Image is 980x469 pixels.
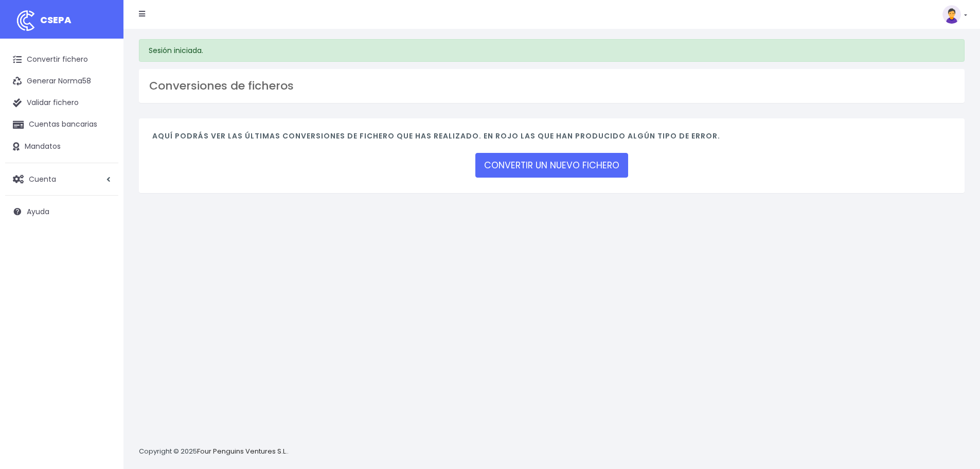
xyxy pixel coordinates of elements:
p: Copyright © 2025 . [139,446,289,457]
a: Generar Norma58 [5,71,118,92]
a: Ayuda [5,201,118,222]
h4: Aquí podrás ver las últimas conversiones de fichero que has realizado. En rojo las que han produc... [152,132,951,146]
span: CSEPA [40,13,72,26]
span: Ayuda [27,206,49,217]
a: Four Penguins Ventures S.L. [197,446,287,456]
img: logo [13,8,39,33]
a: Cuenta [5,168,118,190]
span: Cuenta [29,173,56,184]
div: Sesión iniciada. [139,39,965,62]
a: Convertir fichero [5,49,118,71]
h3: Conversiones de ficheros [149,79,954,93]
a: Validar fichero [5,92,118,114]
a: Cuentas bancarias [5,114,118,135]
img: profile [942,5,961,24]
a: Mandatos [5,136,118,158]
a: CONVERTIR UN NUEVO FICHERO [475,153,628,178]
